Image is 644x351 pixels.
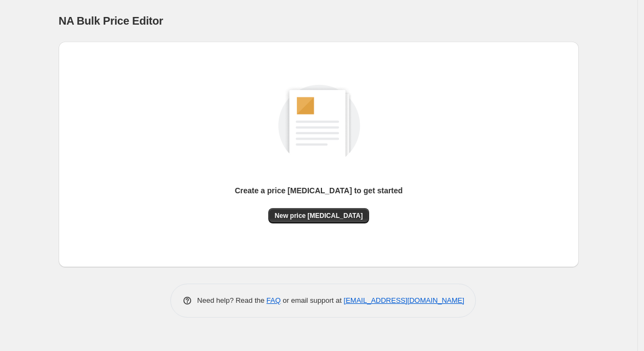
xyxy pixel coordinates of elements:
p: Create a price [MEDICAL_DATA] to get started [235,185,403,196]
span: NA Bulk Price Editor [59,15,163,27]
button: New price [MEDICAL_DATA] [268,208,370,223]
span: Need help? Read the [197,296,267,304]
span: or email support at [281,296,344,304]
a: FAQ [267,296,281,304]
a: [EMAIL_ADDRESS][DOMAIN_NAME] [344,296,464,304]
span: New price [MEDICAL_DATA] [275,211,363,220]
